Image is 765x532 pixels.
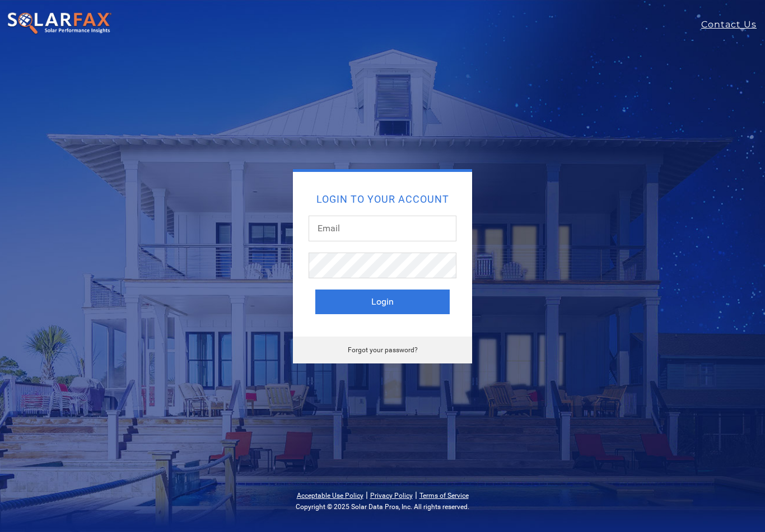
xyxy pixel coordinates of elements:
span: | [415,489,417,500]
a: Forgot your password? [348,346,418,354]
h2: Login to your account [315,194,450,204]
button: Login [315,290,450,314]
span: | [366,489,368,500]
input: Email [309,216,456,241]
img: SolarFax [7,12,112,35]
a: Privacy Policy [370,492,413,500]
a: Acceptable Use Policy [297,492,363,500]
a: Terms of Service [419,492,469,500]
a: Contact Us [701,18,765,31]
